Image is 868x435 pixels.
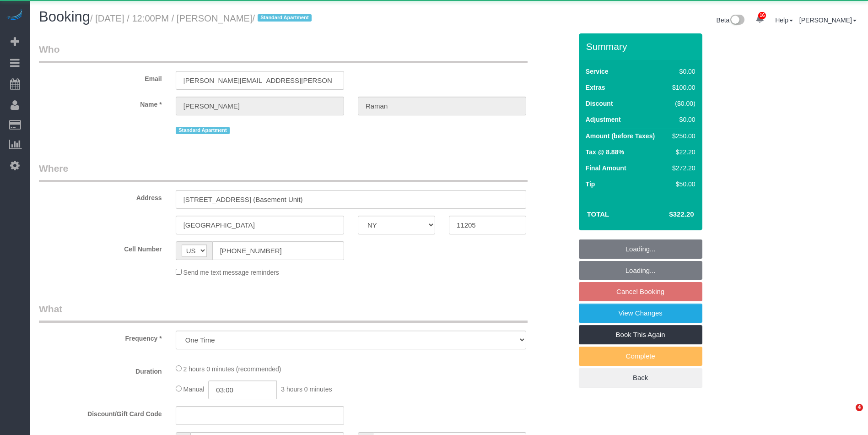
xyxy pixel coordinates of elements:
legend: What [39,302,528,323]
label: Discount/Gift Card Code [32,406,169,419]
input: City [176,216,344,234]
label: Final Amount [586,163,626,173]
a: Beta [717,16,745,24]
div: $0.00 [669,115,695,124]
input: Last Name [358,97,526,115]
label: Extras [586,83,605,92]
span: 16 [758,12,766,19]
div: $272.20 [669,163,695,173]
label: Discount [586,99,613,108]
label: Amount (before Taxes) [586,131,655,141]
span: Booking [39,9,90,25]
label: Adjustment [586,115,621,124]
strong: Total [587,210,609,218]
label: Service [586,67,609,76]
label: Frequency * [32,331,169,343]
span: 3 hours 0 minutes [281,386,332,393]
span: 2 hours 0 minutes (recommended) [183,365,281,373]
div: $22.20 [669,147,695,157]
input: Cell Number [212,241,344,260]
a: Back [579,368,702,387]
span: / [252,13,314,23]
label: Tax @ 8.88% [586,147,624,157]
legend: Who [39,43,528,63]
h4: $322.20 [642,211,694,218]
a: View Changes [579,304,702,323]
img: Automaid Logo [5,9,24,22]
label: Email [32,71,169,83]
input: Zip Code [449,216,526,234]
label: Address [32,190,169,202]
span: Standard Apartment [258,14,312,22]
small: / [DATE] / 12:00PM / [PERSON_NAME] [90,13,314,23]
div: $50.00 [669,179,695,189]
a: 16 [751,9,769,29]
label: Name * [32,97,169,109]
h3: Summary [586,41,698,52]
div: $0.00 [669,67,695,76]
label: Tip [586,179,595,189]
span: Send me text message reminders [183,269,279,276]
iframe: Intercom live chat [837,404,859,426]
span: 4 [856,404,863,411]
img: New interface [729,15,744,27]
input: Email [176,71,344,90]
legend: Where [39,162,528,182]
div: $100.00 [669,83,695,92]
span: Standard Apartment [176,127,230,134]
a: [PERSON_NAME] [799,16,857,24]
label: Cell Number [32,241,169,254]
div: $250.00 [669,131,695,141]
span: Manual [183,386,205,393]
label: Duration [32,364,169,376]
a: Help [775,16,793,24]
div: ($0.00) [669,99,695,108]
input: First Name [176,97,344,115]
a: Book This Again [579,325,702,344]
